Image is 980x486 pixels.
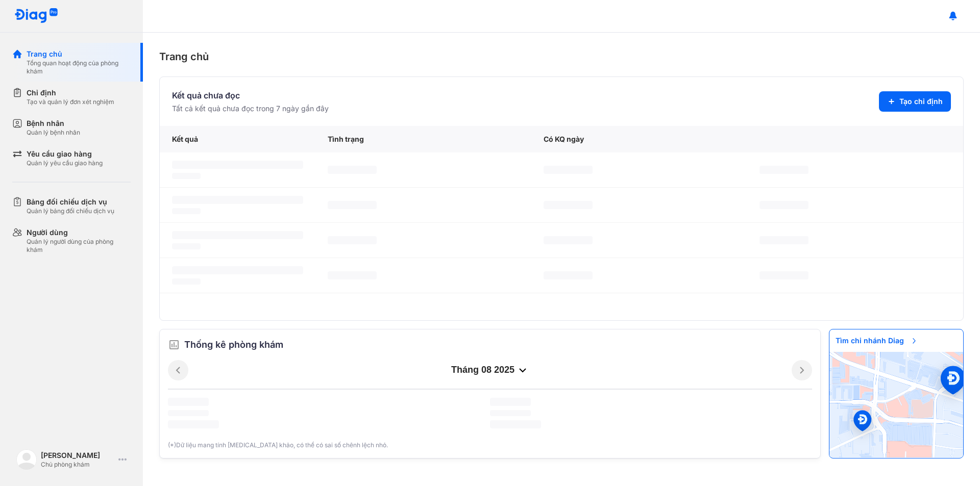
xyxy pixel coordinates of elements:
[168,410,209,416] span: ‌
[172,161,303,169] span: ‌
[759,201,808,209] span: ‌
[27,238,131,254] div: Quản lý người dùng của phòng khám
[829,329,924,352] span: Tìm chi nhánh Diag
[41,461,114,469] div: Chủ phòng khám
[490,398,531,406] span: ‌
[759,166,808,174] span: ‌
[544,201,593,209] span: ‌
[172,266,303,274] span: ‌
[759,271,808,279] span: ‌
[27,197,114,207] div: Bảng đối chiếu dịch vụ
[16,449,37,470] img: logo
[27,207,114,215] div: Quản lý bảng đối chiếu dịch vụ
[531,126,747,152] div: Có KQ ngày
[490,410,531,416] span: ‌
[899,96,943,107] span: Tạo chỉ định
[759,236,808,244] span: ‌
[544,271,593,279] span: ‌
[172,278,201,285] span: ‌
[188,364,792,376] div: tháng 08 2025
[172,196,303,204] span: ‌
[27,88,114,98] div: Chỉ định
[27,59,131,75] div: Tổng quan hoạt động của phòng khám
[328,271,377,279] span: ‌
[172,208,201,214] span: ‌
[27,118,80,129] div: Bệnh nhân
[41,450,114,461] div: [PERSON_NAME]
[27,129,80,137] div: Quản lý bệnh nhân
[879,91,951,112] button: Tạo chỉ định
[315,126,531,152] div: Tình trạng
[172,89,329,101] div: Kết quả chưa đọc
[172,243,201,249] span: ‌
[27,159,103,167] div: Quản lý yêu cầu giao hàng
[27,98,114,106] div: Tạo và quản lý đơn xét nghiệm
[168,420,219,428] span: ‌
[27,227,131,238] div: Người dùng
[328,166,377,174] span: ‌
[168,339,180,351] img: order.5a6da16c.svg
[159,49,964,64] div: Trang chủ
[168,441,812,450] div: (*)Dữ liệu mang tính [MEDICAL_DATA] khảo, có thể có sai số chênh lệch nhỏ.
[27,149,103,159] div: Yêu cầu giao hàng
[328,236,377,244] span: ‌
[27,49,131,59] div: Trang chủ
[544,166,593,174] span: ‌
[490,420,541,428] span: ‌
[172,173,201,179] span: ‌
[172,104,329,114] div: Tất cả kết quả chưa đọc trong 7 ngày gần đây
[172,231,303,239] span: ‌
[14,8,58,24] img: logo
[328,201,377,209] span: ‌
[168,398,209,406] span: ‌
[544,236,593,244] span: ‌
[184,338,283,352] span: Thống kê phòng khám
[160,126,315,152] div: Kết quả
